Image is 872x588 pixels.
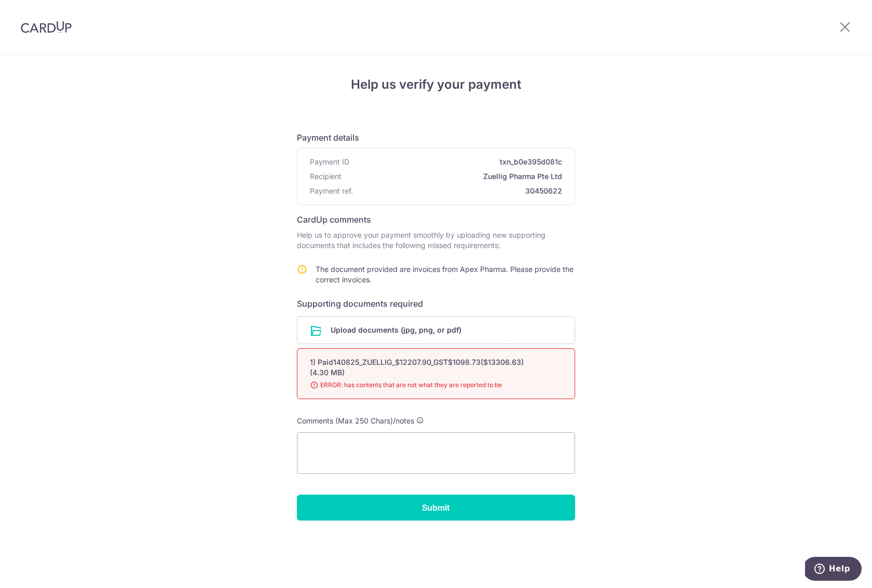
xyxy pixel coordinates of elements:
h4: Help us verify your payment [297,75,575,94]
h6: Payment details [297,131,575,144]
span: txn_b0e395d081c [353,157,562,167]
h6: Supporting documents required [297,297,575,310]
div: Upload documents (jpg, png, or pdf) [297,316,575,344]
span: ERROR: has contents that are not what they are reported to be [310,380,537,390]
input: Submit [297,495,575,521]
span: 30450622 [357,186,562,196]
span: Comments (Max 250 Chars)/notes [297,416,414,425]
span: Payment ID [310,157,349,167]
p: Help us to approve your payment smoothly by uploading new supporting documents that includes the ... [297,230,575,251]
span: Recipient [310,171,342,182]
h6: CardUp comments [297,213,575,226]
iframe: Opens a widget where you can find more information [805,557,862,583]
span: The document provided are invoices from Apex Pharma. Please provide the correct invoices. [316,265,574,284]
span: Zuellig Pharma Pte Ltd [346,171,562,182]
img: CardUp [21,21,72,33]
span: Payment ref. [310,186,353,196]
div: 1) Paid140825_ZUELLIG_$12207.90_GST$1098.73($13306.63) (4.30 MB) [310,357,537,378]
